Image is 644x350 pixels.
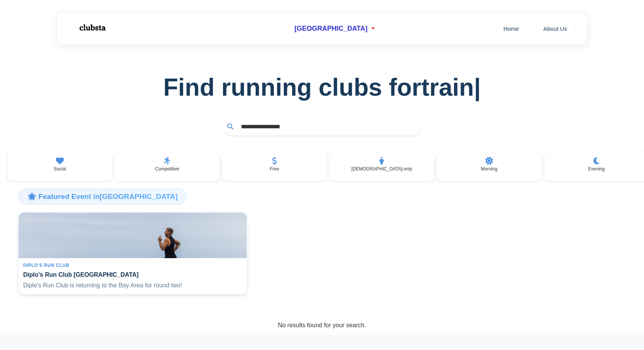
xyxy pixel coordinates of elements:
p: Competitive [155,166,179,172]
h4: Diplo's Run Club [GEOGRAPHIC_DATA] [23,271,242,278]
span: train [421,73,481,101]
a: About Us [536,21,575,36]
p: Social [54,166,66,172]
img: Diplo's Run Club San Francisco [19,213,247,258]
a: Home [496,21,527,36]
h3: 🌟 Featured Event in [GEOGRAPHIC_DATA] [18,188,187,204]
span: | [474,74,481,101]
p: Free [270,166,279,172]
p: Diplo's Run Club is returning to the Bay Area for round two! [23,281,242,290]
div: Diplo's Run Club [23,263,242,268]
h1: Find running clubs for [12,73,632,101]
img: Logo [69,18,115,37]
span: [GEOGRAPHIC_DATA] [294,25,367,33]
p: No results found for your search. [278,322,366,329]
p: Evening [588,166,604,172]
p: Morning [481,166,497,172]
p: [DEMOGRAPHIC_DATA]-only [351,166,412,172]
